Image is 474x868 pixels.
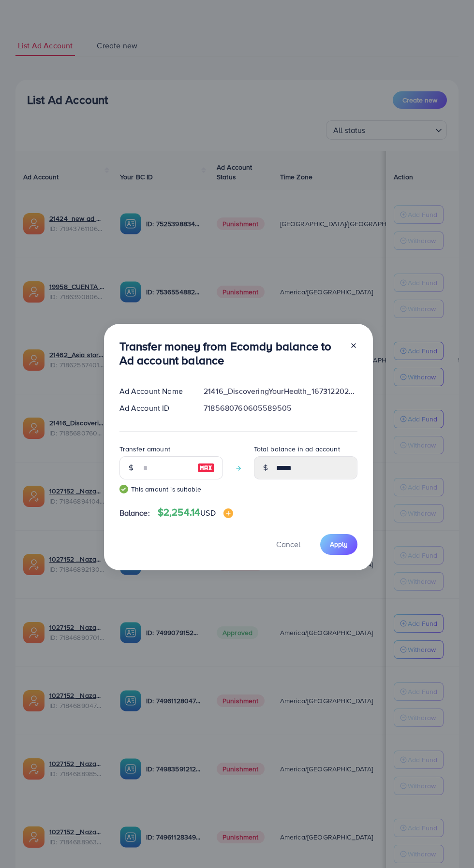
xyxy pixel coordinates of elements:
[196,386,365,397] div: 21416_DiscoveringYourHealth_1673122022707
[119,507,150,519] span: Balance:
[200,507,215,518] span: USD
[119,444,170,454] label: Transfer amount
[320,534,357,555] button: Apply
[119,339,342,367] h3: Transfer money from Ecomdy balance to Ad account balance
[264,534,312,555] button: Cancel
[330,539,348,549] span: Apply
[433,825,467,861] iframe: Chat
[254,444,340,454] label: Total balance in ad account
[276,539,300,550] span: Cancel
[158,506,233,519] h4: $2,254.14
[119,484,223,494] small: This amount is suitable
[196,403,365,414] div: 7185680760605589505
[112,386,196,397] div: Ad Account Name
[119,485,128,493] img: guide
[112,403,196,414] div: Ad Account ID
[197,462,215,474] img: image
[223,508,233,518] img: image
